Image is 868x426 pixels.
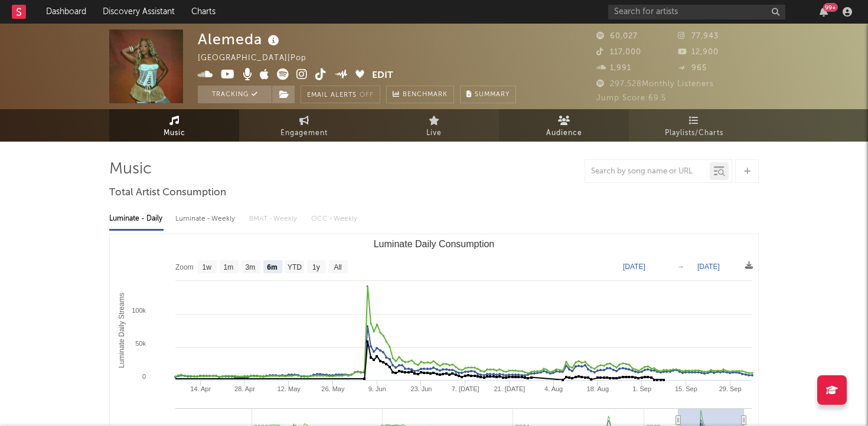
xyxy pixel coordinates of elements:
text: Luminate Daily Consumption [374,239,495,249]
text: 12. May [278,385,301,392]
span: Total Artist Consumption [109,186,226,200]
text: → [677,263,684,271]
text: 28. Apr [234,385,255,392]
text: Zoom [175,263,194,271]
a: Audience [499,109,629,142]
span: Music [164,126,185,140]
div: 99 + [823,3,838,12]
text: 50k [135,340,146,347]
text: 21. [DATE] [494,385,525,392]
text: 100k [132,307,146,314]
span: Live [426,126,442,140]
span: Jump Score: 69.5 [596,94,666,102]
span: Playlists/Charts [665,126,723,140]
text: 14. Apr [190,385,211,392]
span: Benchmark [403,88,448,102]
text: 1m [224,263,234,271]
text: All [334,263,341,271]
span: 12,900 [678,48,719,56]
text: 1w [203,263,212,271]
text: 3m [246,263,256,271]
button: Email AlertsOff [301,86,380,103]
text: 0 [142,373,146,380]
input: Search by song name or URL [585,167,710,176]
input: Search for artists [608,5,785,19]
button: 99+ [820,7,828,17]
text: 7. [DATE] [452,385,479,392]
text: 15. Sep [675,385,697,392]
span: Engagement [280,126,328,140]
span: 117,000 [596,48,641,56]
text: 6m [267,263,277,271]
div: Luminate - Weekly [175,209,237,229]
text: Luminate Daily Streams [118,293,126,368]
div: Luminate - Daily [109,209,164,229]
span: 77,943 [678,32,719,40]
span: 1,991 [596,64,631,72]
text: 29. Sep [719,385,742,392]
button: Summary [460,86,516,103]
div: Alemeda [198,30,282,49]
button: Tracking [198,86,272,103]
text: YTD [288,263,302,271]
a: Benchmark [386,86,454,103]
span: Summary [475,91,510,98]
text: 4. Aug [544,385,563,392]
button: Edit [372,68,393,83]
div: [GEOGRAPHIC_DATA] | Pop [198,51,320,65]
text: 18. Aug [587,385,609,392]
a: Engagement [239,109,369,142]
span: 297,528 Monthly Listeners [596,80,714,88]
a: Live [369,109,499,142]
span: 965 [678,64,707,72]
text: 1y [312,263,320,271]
em: Off [360,92,374,99]
a: Music [109,109,239,142]
text: 23. Jun [410,385,432,392]
a: Playlists/Charts [629,109,759,142]
text: 1. Sep [632,385,651,392]
span: Audience [546,126,582,140]
text: [DATE] [697,263,720,271]
text: [DATE] [623,263,645,271]
text: 26. May [321,385,345,392]
span: 60,027 [596,32,638,40]
text: 9. Jun [368,385,386,392]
